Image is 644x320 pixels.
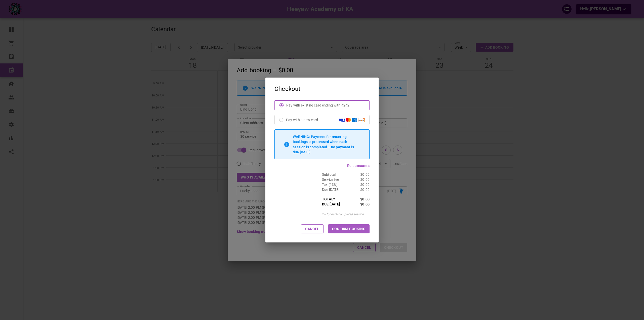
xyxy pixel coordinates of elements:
p: Pay with a new card [286,117,339,122]
img: disc [358,118,365,122]
p: Due [DATE] [322,187,346,192]
span: Edit amounts [347,164,370,168]
img: amex [351,116,358,124]
span: * = for each completed session [322,212,364,216]
p: Tax ( 13 %) [322,182,346,187]
p: $0.00 [346,187,370,192]
p: $0.00 [346,197,370,202]
button: Edit amounts [347,164,370,167]
button: CONFIRM BOOKING [328,224,370,233]
p: DUE [DATE] [322,202,346,207]
p: Pay with existing card ending with 4242 [286,103,349,108]
p: TOTAL * [322,197,346,202]
p: $0.00 [346,172,370,177]
p: WARNING: Payment for recurring bookings is processed when each session is completed – no payment ... [293,135,354,154]
h2: Checkout [265,78,379,100]
p: $0.00 [346,177,370,182]
p: $0.00 [346,202,370,207]
p: $0.00 [346,182,370,187]
p: Service fee [322,177,346,182]
button: Cancel [301,224,324,233]
p: Subtotal [322,172,346,177]
img: mc [345,117,352,123]
img: visa [339,119,345,122]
